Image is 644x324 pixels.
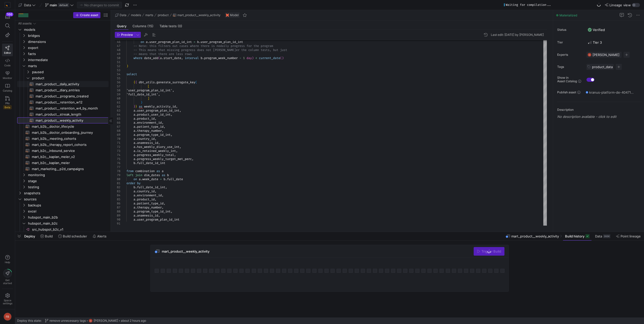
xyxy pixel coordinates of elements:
span: , [155,117,156,121]
span: product [158,13,169,17]
span: Data [24,3,31,7]
span: PRs [5,102,10,105]
button: Build [38,232,55,240]
span: , [181,56,183,60]
span: is_retained_weekly_int [137,149,176,153]
span: ] [148,96,149,100]
button: Tier 3 - RegularTier 3 [586,39,603,46]
span: { [133,80,135,84]
span: Help [4,261,11,264]
a: Monitor [2,69,13,82]
span: Materialized [559,13,577,17]
a: mart_product__retention_w4_by_month​​​​​​​​​​ [17,105,109,111]
div: Press SPACE to select this row. [17,75,109,81]
span: a [133,137,135,141]
button: Build history [563,232,592,240]
span: anamnesis_id [137,141,158,145]
span: a [133,133,135,137]
span: [PERSON_NAME] [593,53,620,57]
span: ) [141,100,142,104]
button: maindefault [44,2,75,8]
span: , [155,137,156,141]
div: 65 [115,117,120,121]
div: 70 [115,137,120,141]
span: generate_surrogate_key [156,80,195,84]
span: Beta [3,105,12,109]
span: , [171,113,172,117]
span: mart_marketing__p2d_campaigns​​​​​​​​​​ [32,166,103,172]
span: , [158,141,160,145]
div: 76 [115,161,120,165]
span: a [133,113,135,117]
span: mart_b2b__doctor_onboarding_journey​​​​​​​​​​ [32,130,103,136]
button: kranus-platform-de-404712 / y42_data_main / mart_product__weekly_activity [584,89,635,96]
span: patient_type_id [137,125,164,129]
div: 63 [115,109,120,113]
span: a [133,121,135,125]
button: Data [114,12,128,18]
a: Catalog [2,82,13,94]
a: src_hubspot_b2c_v1​​​​​​​​ [17,226,109,232]
a: mart_product__programs_created​​​​​​​​​​ [17,93,109,99]
span: marts [28,63,108,69]
a: mart_product__retention_w12​​​​​​​​​​ [17,99,109,105]
div: 75 [115,157,120,161]
span: a [133,149,135,153]
div: 55 [115,76,120,80]
div: Press SPACE to select this row. [17,87,109,93]
span: progress_weekly_target_met_perc [137,157,192,161]
span: start_date [164,56,181,60]
a: mart_product__streak_length​​​​​​​​​​ [17,111,109,117]
div: Press SPACE to select this row. [17,63,109,69]
div: 51 [115,60,120,64]
button: Preview [115,32,135,38]
span: . [135,137,137,141]
button: Getstarted [2,267,13,287]
div: Press SPACE to select this row. [17,160,109,166]
a: Editor [2,44,13,56]
button: VerifiedVerified [586,26,606,33]
a: Code [2,56,13,69]
div: FB [89,319,93,323]
span: , [176,149,178,153]
span: a [133,109,135,113]
span: mart_product__streak_length​​​​​​​​​​ [36,112,103,117]
span: select [126,72,137,76]
span: intermediate [28,57,108,63]
a: mart_product__weekly_activity​​​​​​​​​​ [17,117,109,123]
button: marts [144,12,154,18]
span: product_id [137,117,155,121]
div: Press SPACE to select this row. [17,26,109,33]
button: 166 [2,12,13,21]
span: Data [120,13,126,17]
span: , [179,109,181,113]
span: a [133,129,135,133]
div: 48 [115,48,120,52]
span: . [135,133,137,137]
span: Catalog [3,89,12,92]
span: remove unnecessary tags [49,319,86,322]
span: , [176,104,178,109]
a: https://storage.googleapis.com/y42-prod-data-exchange/images/RPxujLVyfKs3dYbCaMXym8FJVsr3YB0cxJXX... [2,1,13,9]
div: Press SPACE to select this row. [17,57,109,63]
span: Alerts [97,234,106,238]
button: Data [17,2,37,8]
span: a [133,153,135,157]
div: Press SPACE to select this row. [17,99,109,105]
span: a [146,40,148,44]
div: 47 [115,44,120,48]
span: where [133,56,142,60]
span: weekly_activity_id [144,104,176,109]
span: Tier [557,41,582,44]
div: 61 [115,100,120,104]
div: 57 [115,84,120,88]
span: stage [28,178,108,184]
div: 74 [115,153,120,157]
span: backups [28,202,108,208]
div: FB [587,53,592,57]
span: Verified [588,28,605,32]
span: ( [158,56,160,60]
div: 366K [603,234,610,238]
span: a [133,145,135,149]
span: progress_weekly_total [137,153,174,157]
